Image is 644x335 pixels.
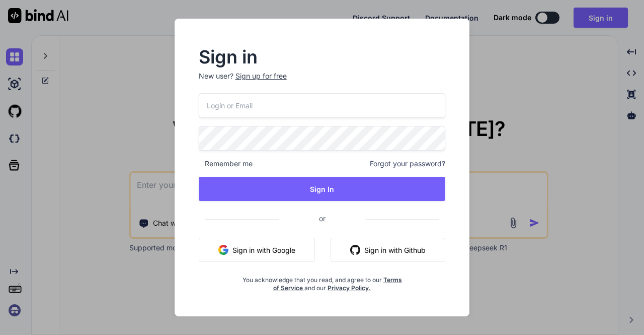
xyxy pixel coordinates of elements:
span: Forgot your password? [370,159,445,169]
div: You acknowledge that you read, and agree to our and our [239,270,404,292]
img: github [350,245,360,255]
a: Terms of Service [273,276,402,292]
span: or [279,206,366,231]
button: Sign In [199,177,446,201]
div: Sign up for free [235,71,287,81]
img: google [218,245,228,255]
input: Login or Email [199,93,446,118]
span: Remember me [199,159,253,169]
button: Sign in with Google [199,238,315,262]
button: Sign in with Github [331,238,445,262]
h2: Sign in [199,49,446,65]
p: New user? [199,71,446,93]
a: Privacy Policy. [328,284,371,292]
